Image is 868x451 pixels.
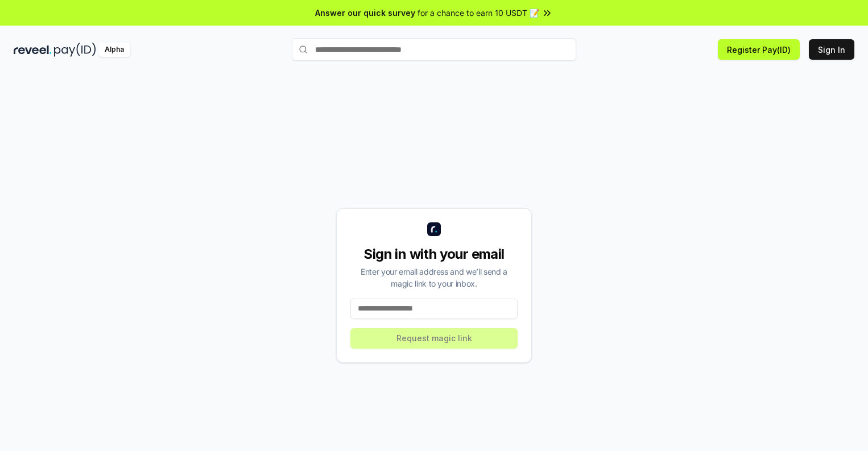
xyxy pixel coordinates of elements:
span: for a chance to earn 10 USDT 📝 [418,7,539,19]
div: Alpha [98,43,130,57]
div: Sign in with your email [350,245,518,263]
span: Answer our quick survey [315,7,415,19]
img: logo_small [427,222,441,236]
button: Sign In [809,39,854,60]
img: pay_id [54,43,96,57]
img: reveel_dark [14,43,52,57]
div: Enter your email address and we’ll send a magic link to your inbox. [350,266,518,289]
button: Register Pay(ID) [718,39,800,60]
